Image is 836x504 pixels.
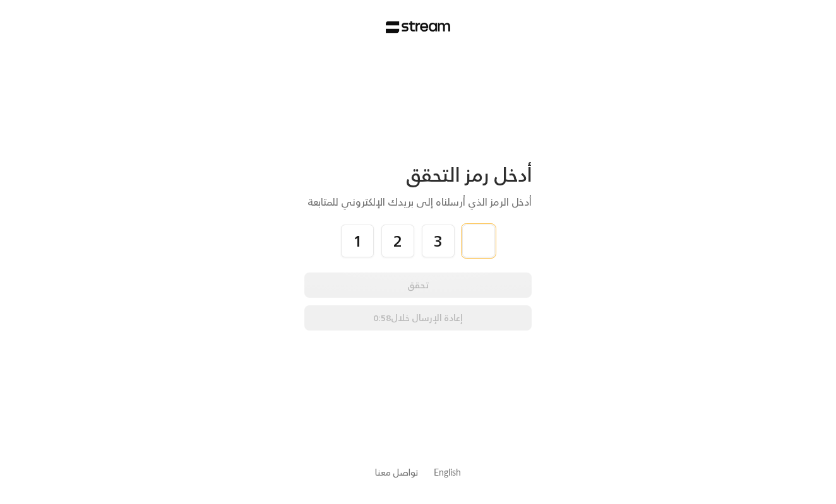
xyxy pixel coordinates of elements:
a: English [434,460,461,484]
button: تواصل معنا [375,466,419,479]
div: أدخل رمز التحقق [304,163,532,187]
a: تواصل معنا [375,464,419,480]
div: أدخل الرمز الذي أرسلناه إلى بريدك الإلكتروني للمتابعة [304,194,532,209]
img: Stream Logo [386,21,451,33]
